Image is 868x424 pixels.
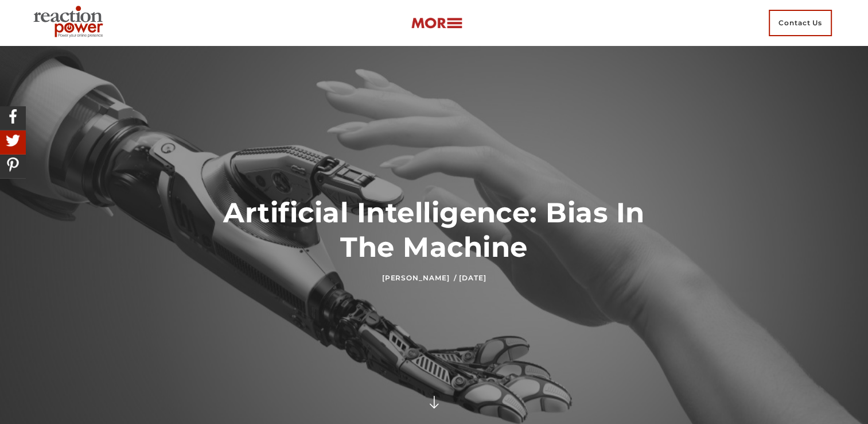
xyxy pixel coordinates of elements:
a: [PERSON_NAME] / [382,273,457,282]
img: Share On Pinterest [3,155,23,175]
img: more-btn.png [411,17,462,30]
img: Share On Twitter [3,130,23,151]
h1: Artificial Intelligence: Bias In The Machine [194,195,674,264]
span: Contact Us [769,10,832,36]
img: Share On Facebook [3,106,23,126]
img: Executive Branding | Personal Branding Agency [29,2,112,44]
time: [DATE] [459,273,486,282]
